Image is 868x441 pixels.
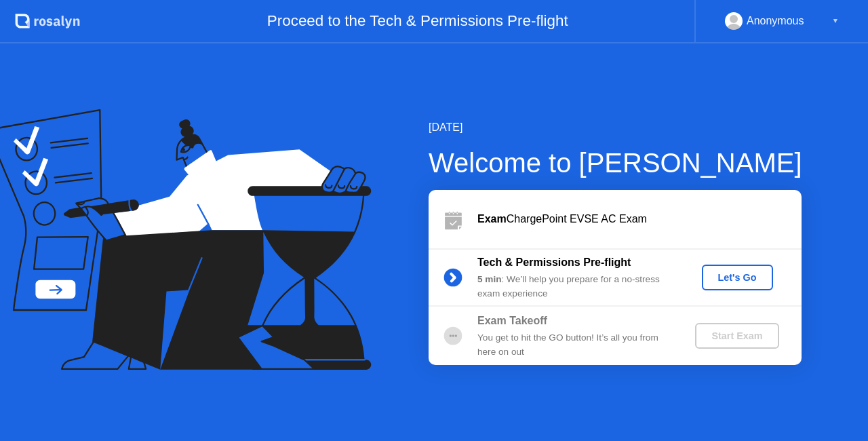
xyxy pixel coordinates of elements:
div: Welcome to [PERSON_NAME] [429,142,802,183]
b: Tech & Permissions Pre-flight [477,256,631,268]
b: Exam Takeoff [477,315,547,326]
div: Let's Go [707,272,768,283]
button: Start Exam [695,323,778,349]
b: 5 min [477,274,502,284]
b: Exam [477,213,507,225]
div: Anonymous [747,12,804,30]
div: Start Exam [701,330,773,341]
div: You get to hit the GO button! It’s all you from here on out [477,331,673,359]
div: : We’ll help you prepare for a no-stress exam experience [477,273,673,301]
button: Let's Go [702,265,773,290]
div: ChargePoint EVSE AC Exam [477,211,802,227]
div: [DATE] [429,119,802,136]
div: ▼ [832,12,839,30]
